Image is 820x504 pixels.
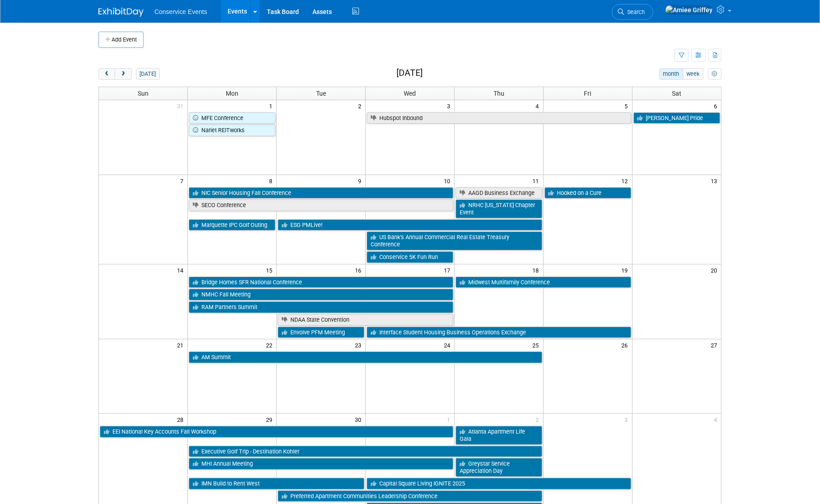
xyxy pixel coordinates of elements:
[532,264,543,276] span: 18
[367,231,542,250] a: US Bank’s Annual Commercial Real Estate Treasury Conference
[446,100,454,111] span: 3
[357,175,365,186] span: 9
[367,327,631,338] a: Interface Student Housing Business Operations Exchange
[672,90,681,97] span: Sat
[456,187,542,199] a: AAGD Business Exchange
[189,478,364,490] a: IMN Build to Rent West
[367,112,631,124] a: Hubspot Inbound
[710,175,721,186] span: 13
[446,414,454,425] span: 1
[443,339,454,351] span: 24
[189,446,542,458] a: Executive Golf Trip - Destination Kohler
[176,264,187,276] span: 14
[189,125,275,136] a: Nariet REITworks
[665,5,713,15] img: Amiee Griffey
[396,68,423,78] h2: [DATE]
[316,90,326,97] span: Tue
[621,175,632,186] span: 12
[443,264,454,276] span: 17
[708,68,722,80] button: myCustomButton
[367,251,453,263] a: Conservice 5K Fun Run
[189,351,542,363] a: AM Summit
[354,414,365,425] span: 30
[265,414,276,425] span: 29
[710,264,721,276] span: 20
[532,339,543,351] span: 25
[176,414,187,425] span: 28
[189,112,275,124] a: MFE Conference
[100,426,453,438] a: EEI National Key Accounts Fall Workshop
[226,90,238,97] span: Mon
[176,339,187,351] span: 21
[624,9,645,15] span: Search
[176,100,187,111] span: 31
[278,314,453,326] a: NDAA State Convention
[136,68,160,80] button: [DATE]
[189,187,453,199] a: NIC Senior Housing Fall Conference
[710,339,721,351] span: 27
[621,339,632,351] span: 26
[404,90,416,97] span: Wed
[545,187,631,199] a: Hooked on a Cure
[621,264,632,276] span: 19
[624,100,632,111] span: 5
[115,68,131,80] button: next
[265,339,276,351] span: 22
[278,219,542,231] a: ESG PMLive!
[624,414,632,425] span: 3
[278,327,364,338] a: Envolve PFM Meeting
[456,426,542,444] a: Atlanta Apartment Life Gala
[535,414,543,425] span: 2
[278,490,542,502] a: Preferred Apartment Communities Leadership Conference
[713,414,721,425] span: 4
[494,90,504,97] span: Thu
[443,175,454,186] span: 10
[268,100,276,111] span: 1
[189,289,453,301] a: NMHC Fall Meeting
[154,8,207,15] span: Conservice Events
[712,71,717,77] i: Personalize Calendar
[634,112,720,124] a: [PERSON_NAME] Pride
[456,277,631,288] a: Midwest Multifamily Conference
[357,100,365,111] span: 2
[456,458,542,476] a: Greystar Service Appreciation Day
[683,68,704,80] button: week
[98,8,144,17] img: ExhibitDay
[713,100,721,111] span: 6
[532,175,543,186] span: 11
[456,199,542,218] a: NRHC [US_STATE] Chapter Event
[659,68,683,80] button: month
[535,100,543,111] span: 4
[268,175,276,186] span: 8
[367,478,631,490] a: Capital Square Living IGNITE 2025
[189,301,453,313] a: RAM Partners Summit
[98,68,115,80] button: prev
[189,458,453,470] a: MHI Annual Meeting
[189,199,453,211] a: SECO Conference
[354,264,365,276] span: 16
[584,90,592,97] span: Fri
[189,277,453,288] a: Bridge Homes SFR National Conference
[138,90,149,97] span: Sun
[265,264,276,276] span: 15
[189,219,275,231] a: Marquette IPC Golf Outing
[354,339,365,351] span: 23
[612,4,653,20] a: Search
[179,175,187,186] span: 7
[98,32,144,48] button: Add Event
